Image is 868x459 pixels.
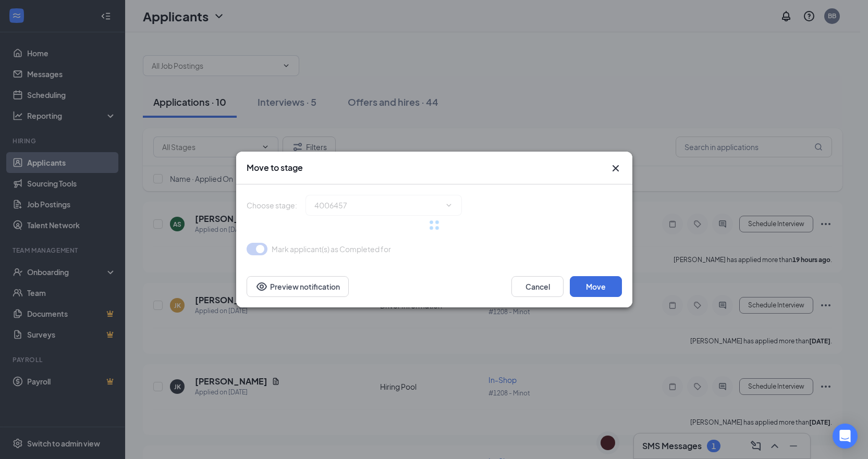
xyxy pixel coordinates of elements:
[511,276,564,297] button: Cancel
[833,424,858,449] div: Open Intercom Messenger
[609,162,622,175] button: Close
[247,276,349,297] button: Preview notificationEye
[570,276,622,297] button: Move
[247,162,303,173] h3: Move to stage
[609,162,622,175] svg: Cross
[255,280,268,293] svg: Eye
